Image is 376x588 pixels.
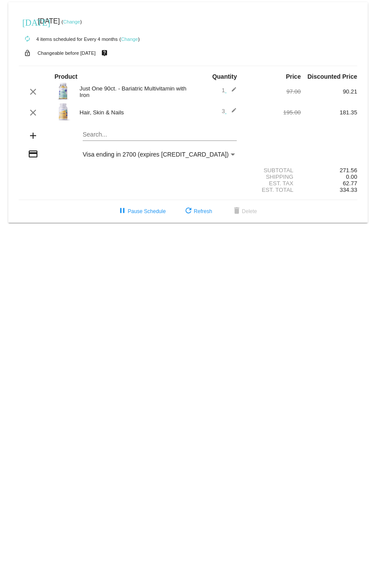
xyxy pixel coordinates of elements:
mat-icon: edit [226,107,237,118]
mat-icon: clear [28,107,38,118]
div: 181.35 [301,109,357,116]
button: Refresh [176,204,219,219]
a: Change [121,37,138,42]
mat-icon: edit [226,87,237,97]
div: Est. Total [245,187,301,193]
small: Changeable before [DATE] [37,50,96,56]
mat-icon: [DATE] [22,17,33,27]
span: Refresh [183,208,212,214]
span: 62.77 [343,180,357,187]
div: 90.21 [301,88,357,95]
span: 334.33 [339,187,357,193]
div: 97.00 [245,88,301,95]
div: Hair, Skin & Nails [75,109,188,116]
a: Change [63,19,80,24]
strong: Quantity [212,73,237,80]
div: Just One 90ct. - Bariatric Multivitamin with Iron [75,85,188,98]
small: 4 items scheduled for Every 4 months [19,37,117,42]
small: ( ) [61,19,82,24]
strong: Price [286,73,301,80]
mat-icon: clear [28,87,38,97]
mat-icon: credit_card [28,149,38,159]
mat-icon: delete [232,206,242,217]
span: 3 [222,108,237,114]
mat-icon: lock_open [22,47,33,59]
button: Pause Schedule [110,204,172,219]
small: ( ) [119,37,140,42]
div: 271.56 [301,167,357,174]
mat-icon: pause [117,206,128,217]
div: Subtotal [245,167,301,174]
strong: Product [54,73,77,80]
mat-icon: refresh [183,206,194,217]
div: Shipping [245,174,301,180]
input: Search... [83,131,237,138]
mat-icon: add [28,130,38,141]
span: Delete [232,208,257,214]
mat-icon: autorenew [22,34,33,44]
span: Pause Schedule [117,208,165,214]
div: 195.00 [245,109,301,116]
span: 0.00 [346,174,357,180]
strong: Discounted Price [307,73,357,80]
span: Visa ending in 2700 (expires [CREDIT_CARD_DATA]) [83,151,228,158]
mat-select: Payment Method [83,151,237,158]
mat-icon: live_help [99,47,110,59]
img: JUST_ONE_90_CLEAR_SHADOW.webp [54,82,72,100]
span: 1 [222,87,237,94]
button: Delete [225,204,264,219]
img: 929341_AmazonListing-HSN-4_V4_091521.webp [54,103,72,120]
div: Est. Tax [245,180,301,187]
